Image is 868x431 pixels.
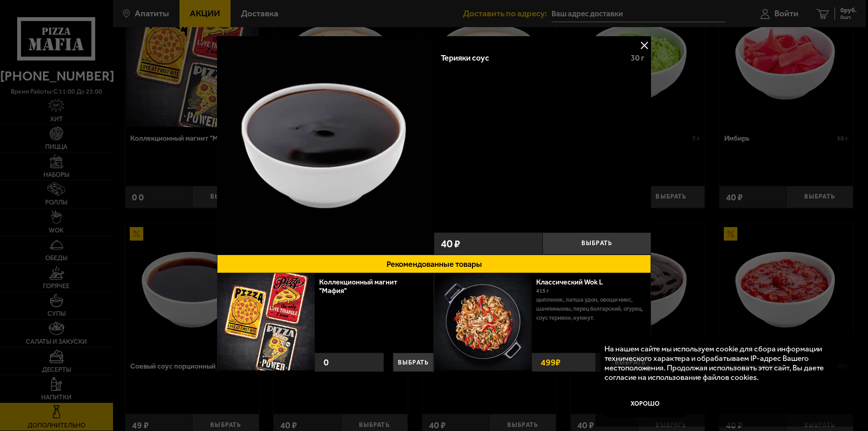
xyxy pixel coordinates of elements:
[393,353,434,372] button: Выбрать
[604,344,841,382] p: На нашем сайте мы используем cookie для сбора информации технического характера и обрабатываем IP...
[441,53,623,63] div: Терияки соус
[217,36,434,253] img: Терияки соус
[536,295,644,322] p: цыпленок, лапша удон, овощи микс, шампиньоны, перец болгарский, огурец, соус терияки, кунжут.
[321,353,331,371] strong: 0
[441,238,460,249] span: 40 ₽
[319,278,397,295] a: Коллекционный магнит "Мафия"
[542,232,651,255] button: Выбрать
[538,353,563,371] strong: 499 ₽
[536,278,612,286] a: Классический Wok L
[631,53,644,63] span: 30 г
[217,36,434,255] a: Терияки соус
[536,288,549,294] span: 415 г
[604,390,686,417] button: Хорошо
[217,255,651,273] button: Рекомендованные товары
